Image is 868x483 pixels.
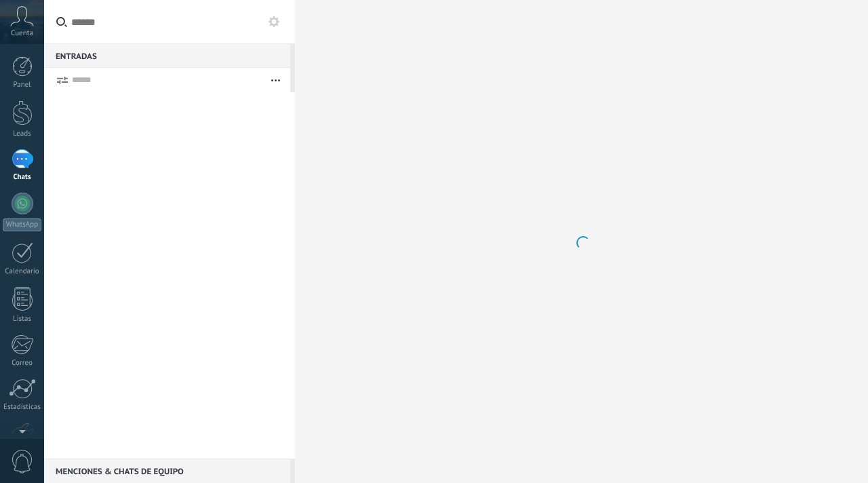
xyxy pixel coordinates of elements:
[3,267,42,276] div: Calendario
[3,130,42,138] div: Leads
[3,218,41,231] div: WhatsApp
[3,403,42,412] div: Estadísticas
[3,359,42,368] div: Correo
[261,68,290,92] button: Más
[44,459,290,483] div: Menciones & Chats de equipo
[3,173,42,182] div: Chats
[44,43,290,68] div: Entradas
[3,315,42,324] div: Listas
[11,29,33,38] span: Cuenta
[3,81,42,90] div: Panel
